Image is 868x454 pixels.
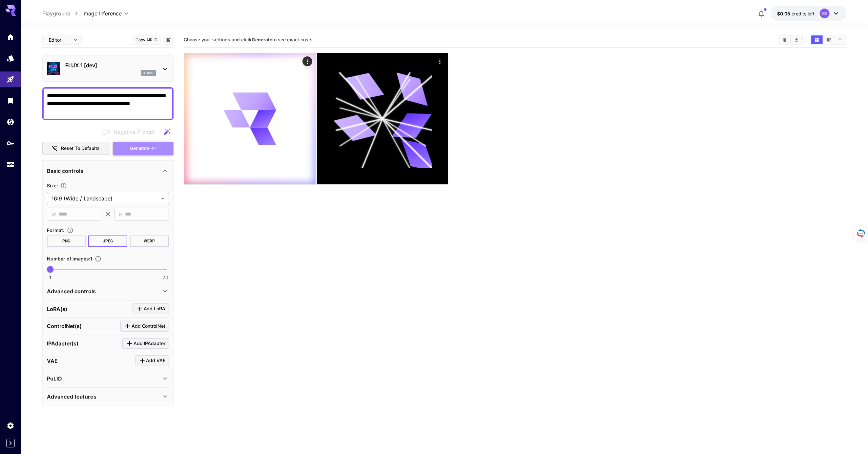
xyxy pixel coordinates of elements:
div: Models [7,54,14,62]
div: SK [820,9,830,18]
span: Add IPAdapter [134,340,166,348]
b: Generate [252,37,273,42]
button: PNG [47,236,86,247]
span: Add VAE [146,357,166,365]
span: W [52,211,56,218]
button: $0.05SK [771,6,847,21]
div: Advanced features [47,389,169,404]
div: $0.05 [777,10,815,17]
a: Playground [42,10,71,17]
div: Library [7,96,14,105]
button: Add to library [165,36,171,44]
button: Choose the file format for the output image. [64,227,76,234]
button: Click to add IPAdapter [122,338,169,349]
p: IPAdapter(s) [47,340,78,347]
span: 16:9 (Wide / Landscape) [52,195,158,202]
div: PuLID [47,371,169,386]
span: Add LoRA [144,305,166,313]
span: Format : [47,227,64,233]
button: Reset to defaults [42,142,111,155]
span: Size : [47,183,58,188]
span: Number of images : 1 [47,256,92,261]
span: Editor [49,36,69,43]
div: Show images in grid viewShow images in video viewShow images in list view [811,35,847,45]
div: FLUX.1 [dev]flux1d [47,59,169,79]
span: Negative Prompt [114,128,155,136]
span: credits left [792,11,815,16]
span: H [119,211,122,218]
button: Copy AIR ID [132,35,161,45]
span: $0.05 [777,11,792,16]
span: 20 [163,274,169,281]
p: FLUX.1 [dev] [65,61,156,69]
div: Basic controls [47,163,169,179]
button: Click to add ControlNet [120,321,169,332]
p: LoRA(s) [47,305,67,313]
span: Add ControlNet [132,322,166,330]
button: Expand sidebar [6,439,15,447]
span: Image Inference [82,10,122,17]
div: Clear ImagesDownload All [778,35,803,45]
button: Download All [791,35,802,44]
nav: breadcrumb [42,10,82,17]
button: Clear Images [779,35,791,44]
p: Basic controls [47,167,83,175]
div: Actions [302,56,312,66]
button: Specify how many images to generate in a single request. Each image generation will be charged se... [92,256,104,262]
p: Advanced features [47,393,96,401]
p: ControlNet(s) [47,322,82,330]
p: PuLID [47,375,62,382]
span: Choose your settings and click to see exact costs. [184,37,314,42]
button: Show images in list view [835,35,846,44]
button: Show images in video view [823,35,835,44]
div: Advanced controls [47,283,169,299]
div: Actions [435,56,445,66]
span: Generate [130,144,150,153]
button: Adjust the dimensions of the generated image by specifying its width and height in pixels, or sel... [58,182,70,189]
p: VAE [47,357,58,365]
div: Settings [7,422,14,430]
p: Advanced controls [47,287,96,295]
p: flux1d [143,71,154,75]
div: API Keys [7,139,14,147]
button: Show images in grid view [811,35,823,44]
button: Click to add VAE [135,355,169,366]
span: Negative prompts are not compatible with the selected model. [100,128,160,136]
div: Usage [7,160,14,169]
button: JPEG [88,236,127,247]
div: Home [7,33,14,41]
span: 1 [49,274,51,281]
div: Wallet [7,118,14,126]
div: Playground [7,75,14,84]
button: Click to add LoRA [133,303,169,314]
button: Generate [113,142,173,155]
button: WEBP [130,236,169,247]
